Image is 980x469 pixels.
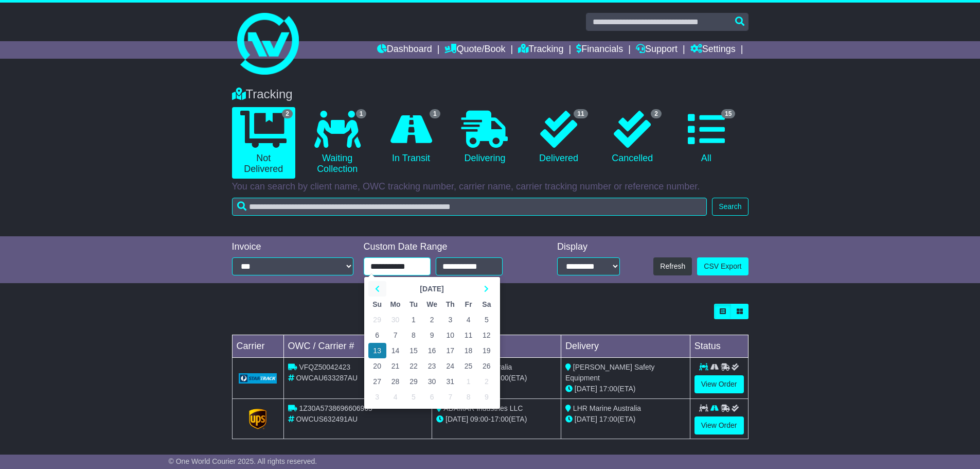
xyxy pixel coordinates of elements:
td: 13 [368,343,386,358]
span: 1Z30A5738696606965 [299,404,372,412]
td: 9 [477,389,495,405]
div: Tracking [227,87,754,102]
span: 2 [282,109,293,118]
td: Status [690,335,748,358]
img: GetCarrierServiceLogo [239,373,277,384]
td: 1 [404,312,422,327]
img: GetCarrierServiceLogo [249,409,266,429]
td: 10 [441,327,459,343]
td: 26 [477,358,495,374]
th: Select Month [386,281,477,297]
td: Delivery [561,335,690,358]
th: Fr [459,297,477,312]
td: 16 [423,343,441,358]
span: [PERSON_NAME] Safety Equipment [565,363,655,382]
td: 11 [459,327,477,343]
a: Delivering [453,107,516,168]
th: Tu [404,297,422,312]
td: 7 [386,327,405,343]
td: 1 [459,374,477,389]
a: View Order [694,375,744,393]
span: 2 [651,109,662,118]
a: CSV Export [697,257,748,275]
span: LHR Marine Australia [573,404,641,412]
a: Dashboard [377,41,432,59]
td: 18 [459,343,477,358]
span: 15 [721,109,735,118]
td: 4 [386,389,405,405]
td: 8 [404,327,422,343]
span: 17:00 [599,415,617,423]
span: [DATE] [446,415,468,423]
div: Custom Date Range [364,241,529,253]
td: 20 [368,358,386,374]
span: OWCAU633287AU [296,374,358,382]
a: 1 In Transit [379,107,442,168]
th: Mo [386,297,405,312]
span: 09:00 [470,415,488,423]
span: [DATE] [575,385,597,393]
div: - (ETA) [436,414,557,425]
td: OWC / Carrier # [283,335,432,358]
td: 12 [477,327,495,343]
td: 2 [423,312,441,327]
td: 30 [423,374,441,389]
span: 17:00 [599,385,617,393]
td: Carrier [232,335,283,358]
td: 15 [404,343,422,358]
a: Quote/Book [444,41,505,59]
th: Th [441,297,459,312]
th: Sa [477,297,495,312]
span: © One World Courier 2025. All rights reserved. [169,457,317,465]
td: 6 [423,389,441,405]
a: 11 Delivered [527,107,590,168]
a: Settings [690,41,736,59]
div: Display [557,241,620,253]
td: 17 [441,343,459,358]
span: VFQZ50042423 [299,363,350,371]
a: Financials [576,41,623,59]
span: 11 [574,109,587,118]
div: (ETA) [565,414,686,425]
span: OWCUS632491AU [296,415,358,423]
div: Invoice [232,241,353,253]
th: We [423,297,441,312]
td: 31 [441,374,459,389]
td: 9 [423,327,441,343]
td: 5 [404,389,422,405]
td: 21 [386,358,405,374]
td: 27 [368,374,386,389]
th: Su [368,297,386,312]
a: 2 Not Delivered [232,107,295,179]
p: You can search by client name, OWC tracking number, carrier name, carrier tracking number or refe... [232,181,749,193]
td: 29 [368,312,386,327]
td: 14 [386,343,405,358]
td: 28 [386,374,405,389]
td: 3 [441,312,459,327]
td: 25 [459,358,477,374]
a: 1 Waiting Collection [306,107,369,179]
div: (ETA) [565,384,686,394]
a: View Order [694,416,744,435]
td: 3 [368,389,386,405]
td: 5 [477,312,495,327]
a: 2 Cancelled [601,107,664,168]
td: 7 [441,389,459,405]
span: 1 [430,109,440,118]
td: 29 [404,374,422,389]
a: Support [636,41,678,59]
td: 6 [368,327,386,343]
span: 17:00 [491,415,509,423]
a: Tracking [518,41,563,59]
span: [DATE] [575,415,597,423]
td: 4 [459,312,477,327]
td: 22 [404,358,422,374]
td: 23 [423,358,441,374]
button: Search [712,198,748,216]
td: 8 [459,389,477,405]
td: 2 [477,374,495,389]
td: 30 [386,312,405,327]
td: 24 [441,358,459,374]
a: 15 All [674,107,738,168]
button: Refresh [653,257,692,275]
